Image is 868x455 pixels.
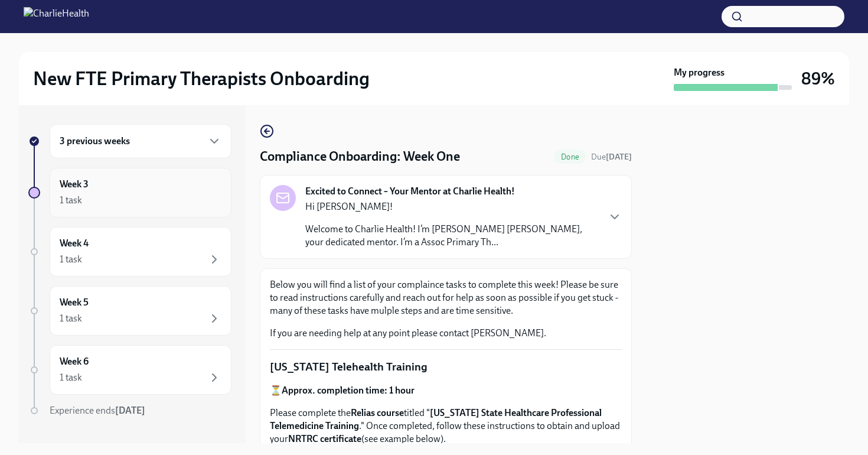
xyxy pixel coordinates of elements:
[50,124,231,158] div: 3 previous weeks
[270,278,622,317] p: Below you will find a list of your complaince tasks to complete this week! Please be sure to read...
[33,67,370,90] h2: New FTE Primary Therapists Onboarding
[260,148,460,165] h4: Compliance Onboarding: Week One
[305,200,598,213] p: Hi [PERSON_NAME]!
[591,151,632,162] span: September 14th, 2025 07:00
[28,168,231,217] a: Week 31 task
[60,355,89,368] h6: Week 6
[305,223,598,249] p: Welcome to Charlie Health! I’m [PERSON_NAME] [PERSON_NAME], your dedicated mentor. I’m a Assoc Pr...
[28,227,231,277] a: Week 41 task
[305,185,515,198] strong: Excited to Connect – Your Mentor at Charlie Health!
[801,68,835,89] h3: 89%
[28,345,231,395] a: Week 61 task
[270,407,602,431] strong: [US_STATE] State Healthcare Professional Telemedicine Training
[270,327,622,340] p: If you are needing help at any point please contact [PERSON_NAME].
[606,152,632,162] strong: [DATE]
[60,371,82,384] div: 1 task
[50,405,145,416] span: Experience ends
[60,135,130,148] h6: 3 previous weeks
[270,407,622,446] p: Please complete the titled " ." Once completed, follow these instructions to obtain and upload yo...
[674,66,725,79] strong: My progress
[282,385,415,396] strong: Approx. completion time: 1 hour
[115,405,145,416] strong: [DATE]
[60,178,89,191] h6: Week 3
[60,253,82,266] div: 1 task
[351,407,404,418] strong: Relias course
[28,286,231,336] a: Week 51 task
[591,152,632,162] span: Due
[60,237,89,250] h6: Week 4
[288,433,361,444] strong: NRTRC certificate
[270,359,622,375] p: [US_STATE] Telehealth Training
[554,152,586,161] span: Done
[24,7,89,26] img: CharlieHealth
[60,194,82,207] div: 1 task
[60,312,82,325] div: 1 task
[60,296,89,309] h6: Week 5
[270,384,622,397] p: ⏳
